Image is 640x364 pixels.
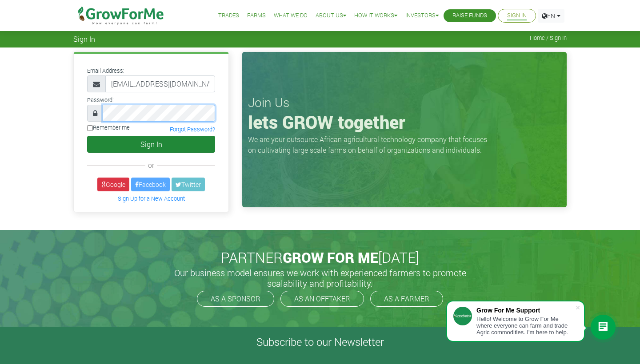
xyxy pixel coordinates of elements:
input: Email Address [105,75,215,92]
a: Sign In [507,11,527,20]
a: AS A SPONSOR [197,291,274,307]
a: Trades [218,11,239,20]
h2: PARTNER [DATE] [77,249,563,266]
div: Hello! Welcome to Grow For Me where everyone can farm and trade Agric commodities. I'm here to help. [476,316,575,336]
a: Investors [405,11,439,20]
label: Remember me [87,123,130,132]
p: We are your outsource African agricultural technology company that focuses on cultivating large s... [248,134,492,155]
h4: Subscribe to our Newsletter [11,336,629,348]
span: Sign In [73,35,95,43]
a: How it Works [354,11,397,20]
a: Forgot Password? [170,126,215,133]
h1: lets GROW together [248,111,561,133]
a: AS A FARMER [370,291,443,307]
button: Sign In [87,136,215,153]
span: Home / Sign In [530,35,567,41]
a: EN [538,9,564,23]
label: Password: [87,96,114,104]
a: AS AN OFFTAKER [280,291,364,307]
div: or [87,160,215,170]
h5: Our business model ensures we work with experienced farmers to promote scalability and profitabil... [164,267,476,289]
a: Farms [247,11,266,20]
a: About Us [316,11,346,20]
span: GROW FOR ME [283,248,378,267]
a: What We Do [274,11,308,20]
input: Remember me [87,125,93,131]
a: Sign Up for a New Account [118,195,185,202]
label: Email Address: [87,67,124,75]
a: Google [97,178,129,191]
div: Grow For Me Support [476,307,575,314]
a: Raise Funds [452,11,487,20]
h3: Join Us [248,95,561,110]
